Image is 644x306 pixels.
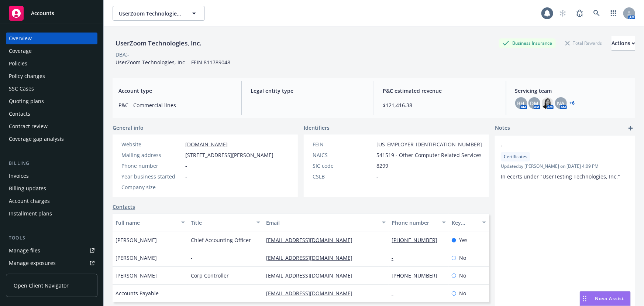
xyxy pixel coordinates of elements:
[121,173,182,180] div: Year business started
[313,151,373,159] div: NAICS
[6,133,97,145] a: Coverage gap analysis
[6,3,97,24] a: Accounts
[185,183,187,191] span: -
[116,272,157,279] span: [PERSON_NAME]
[6,160,97,167] div: Billing
[185,141,228,148] a: [DOMAIN_NAME]
[185,151,273,159] span: [STREET_ADDRESS][PERSON_NAME]
[9,70,45,82] div: Policy changes
[6,95,97,107] a: Quoting plans
[6,170,97,182] a: Invoices
[9,257,56,269] div: Manage exposures
[612,36,635,51] button: Actions
[495,136,635,186] div: -CertificatesUpdatedby [PERSON_NAME] on [DATE] 4:09 PMIn ecerts under "UserTesting Technologies, ...
[501,163,629,170] span: Updated by [PERSON_NAME] on [DATE] 4:09 PM
[313,173,373,180] div: CSLB
[572,6,587,21] a: Report a Bug
[6,33,97,44] a: Overview
[562,38,606,48] div: Total Rewards
[452,219,478,227] div: Key contact
[266,219,378,227] div: Email
[459,272,466,279] span: No
[116,59,230,66] span: UserZoom Technologies, Inc - FEIN 811789048
[612,36,635,50] div: Actions
[266,290,358,297] a: [EMAIL_ADDRESS][DOMAIN_NAME]
[501,173,620,180] span: In ecerts under "UserTesting Technologies, Inc."
[9,170,29,182] div: Invoices
[626,124,635,133] a: add
[266,237,358,244] a: [EMAIL_ADDRESS][DOMAIN_NAME]
[116,51,129,58] div: DBA: -
[113,214,188,231] button: Full name
[6,70,97,82] a: Policy changes
[9,95,44,107] div: Quoting plans
[392,290,399,297] a: -
[542,97,554,109] img: photo
[266,254,358,261] a: [EMAIL_ADDRESS][DOMAIN_NAME]
[517,99,525,107] span: BH
[376,162,388,170] span: 8299
[570,101,575,105] a: +6
[304,124,330,132] span: Identifiers
[9,245,40,256] div: Manage files
[116,236,157,244] span: [PERSON_NAME]
[116,254,157,262] span: [PERSON_NAME]
[191,219,252,227] div: Title
[121,162,182,170] div: Phone number
[580,291,631,306] button: Nova Assist
[6,83,97,95] a: SSC Cases
[313,140,373,148] div: FEIN
[499,38,556,48] div: Business Insurance
[580,292,589,306] div: Drag to move
[459,289,466,297] span: No
[191,272,229,279] span: Corp Controller
[263,214,389,231] button: Email
[118,87,233,95] span: Account type
[376,151,482,159] span: 541519 - Other Computer Related Services
[266,272,358,279] a: [EMAIL_ADDRESS][DOMAIN_NAME]
[113,38,204,48] div: UserZoom Technologies, Inc.
[121,183,182,191] div: Company size
[376,173,378,180] span: -
[6,257,97,269] a: Manage exposures
[113,124,144,132] span: General info
[9,208,52,220] div: Installment plans
[392,219,438,227] div: Phone number
[9,45,32,57] div: Coverage
[188,214,263,231] button: Title
[530,99,538,107] span: DM
[116,219,177,227] div: Full name
[606,6,621,21] a: Switch app
[459,254,466,262] span: No
[376,140,482,148] span: [US_EMPLOYER_IDENTIFICATION_NUMBER]
[6,108,97,120] a: Contacts
[504,153,527,160] span: Certificates
[191,289,193,297] span: -
[9,133,64,145] div: Coverage gap analysis
[185,162,187,170] span: -
[116,289,159,297] span: Accounts Payable
[495,124,510,133] span: Notes
[6,120,97,132] a: Contract review
[31,10,54,16] span: Accounts
[459,236,468,244] span: Yes
[6,195,97,207] a: Account charges
[515,87,629,95] span: Servicing team
[9,120,48,132] div: Contract review
[9,183,46,194] div: Billing updates
[9,58,27,69] div: Policies
[14,282,69,289] span: Open Client Navigator
[118,101,233,109] span: P&C - Commercial lines
[6,183,97,194] a: Billing updates
[555,6,570,21] a: Start snowing
[6,45,97,57] a: Coverage
[9,33,32,44] div: Overview
[9,108,30,120] div: Contacts
[9,195,50,207] div: Account charges
[389,214,449,231] button: Phone number
[383,87,497,95] span: P&C estimated revenue
[449,214,489,231] button: Key contact
[191,236,251,244] span: Chief Accounting Officer
[121,151,182,159] div: Mailing address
